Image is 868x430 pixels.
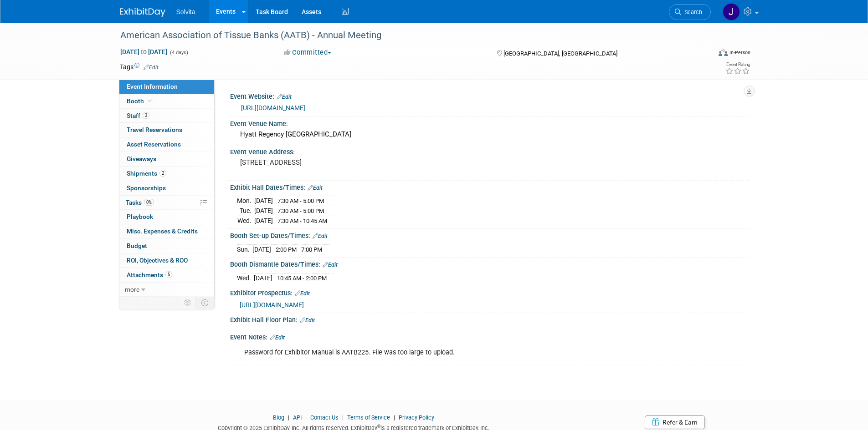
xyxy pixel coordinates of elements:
[117,27,697,44] div: American Association of Tissue Banks (AATB) - Annual Meeting
[119,94,214,108] a: Booth
[723,3,740,20] img: Josh Richardson
[277,197,324,204] span: 7:30 AM - 5:00 PM
[230,145,749,157] div: Event Venue Address:
[657,47,751,61] div: Event Format
[391,414,397,421] span: |
[144,199,154,206] span: 0%
[180,297,196,309] td: Personalize Event Tab Strip
[126,199,154,206] span: Tasks
[119,239,214,253] a: Budget
[340,414,346,421] span: |
[277,94,292,100] a: Edit
[139,48,148,56] span: to
[293,414,302,421] a: API
[127,257,188,264] span: ROI, Objectives & ROO
[310,414,339,421] a: Contact Us
[230,286,749,298] div: Exhibitor Prospectus:
[719,49,728,56] img: Format-Inperson.png
[120,8,165,17] img: ExhibitDay
[300,317,315,324] a: Edit
[119,109,214,123] a: Staff3
[254,216,273,225] td: [DATE]
[281,48,335,57] button: Committed
[254,273,272,283] td: [DATE]
[286,414,292,421] span: |
[238,344,648,362] div: Password for Exhibitor Manual is AATB225. File was too large to upload.
[119,253,214,268] a: ROI, Objectives & ROO
[277,207,324,214] span: 7:30 AM - 5:00 PM
[377,424,380,429] sup: ®
[252,244,271,254] td: [DATE]
[127,242,147,249] span: Budget
[303,414,309,421] span: |
[230,330,749,342] div: Event Notes:
[176,8,195,15] span: Solvita
[127,83,178,90] span: Event Information
[237,127,742,142] div: Hyatt Regency [GEOGRAPHIC_DATA]
[230,117,749,128] div: Event Venue Name:
[127,184,166,192] span: Sponsorships
[119,167,214,181] a: Shipments2
[725,62,750,67] div: Event Rating
[119,196,214,210] a: Tasks0%
[276,246,322,253] span: 2:00 PM - 7:00 PM
[120,48,168,56] span: [DATE] [DATE]
[270,334,285,341] a: Edit
[127,271,172,278] span: Attachments
[127,97,154,105] span: Booth
[148,98,153,103] i: Booth reservation complete
[295,290,310,297] a: Edit
[120,62,159,71] td: Tags
[127,155,156,162] span: Giveaways
[195,297,214,309] td: Toggle Event Tabs
[159,170,166,177] span: 2
[323,262,338,268] a: Edit
[669,4,711,20] a: Search
[230,181,749,192] div: Exhibit Hall Dates/Times:
[230,313,749,325] div: Exhibit Hall Floor Plan:
[119,181,214,195] a: Sponsorships
[127,126,182,133] span: Travel Reservations
[165,271,172,278] span: 5
[681,9,702,15] span: Search
[169,50,188,56] span: (4 days)
[230,229,749,241] div: Booth Set-up Dates/Times:
[277,218,327,224] span: 7:30 AM - 10:45 AM
[237,206,254,216] td: Tue.
[241,104,305,111] a: [URL][DOMAIN_NAME]
[144,64,159,71] a: Edit
[277,275,327,282] span: 10:45 AM - 2:00 PM
[237,216,254,225] td: Wed.
[119,152,214,166] a: Giveaways
[237,244,252,254] td: Sun.
[729,49,750,56] div: In-Person
[645,415,705,429] a: Refer & Earn
[347,414,390,421] a: Terms of Service
[119,123,214,137] a: Travel Reservations
[273,414,284,421] a: Blog
[313,233,328,239] a: Edit
[237,196,254,206] td: Mon.
[127,112,149,119] span: Staff
[237,273,254,283] td: Wed.
[308,185,323,191] a: Edit
[127,170,166,177] span: Shipments
[127,141,181,148] span: Asset Reservations
[119,224,214,238] a: Misc. Expenses & Credits
[119,210,214,224] a: Playbook
[143,112,149,119] span: 3
[254,206,273,216] td: [DATE]
[503,50,617,57] span: [GEOGRAPHIC_DATA], [GEOGRAPHIC_DATA]
[119,80,214,94] a: Event Information
[119,268,214,282] a: Attachments5
[399,414,434,421] a: Privacy Policy
[125,286,139,293] span: more
[254,196,273,206] td: [DATE]
[230,258,749,269] div: Booth Dismantle Dates/Times:
[119,283,214,297] a: more
[127,228,198,235] span: Misc. Expenses & Credits
[230,90,749,101] div: Event Website:
[127,213,153,220] span: Playbook
[240,301,304,309] a: [URL][DOMAIN_NAME]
